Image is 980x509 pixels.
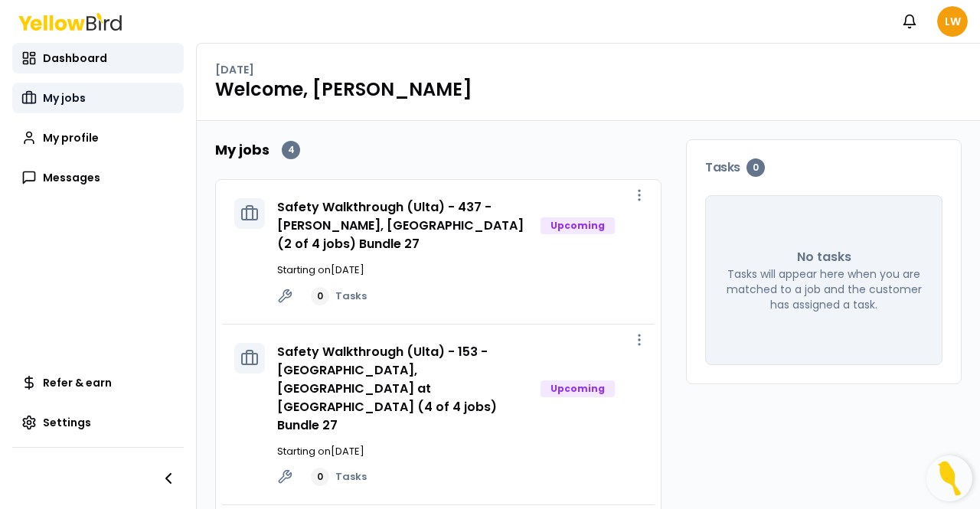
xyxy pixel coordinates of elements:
a: Safety Walkthrough (Ulta) - 437 - [PERSON_NAME], [GEOGRAPHIC_DATA] (2 of 4 jobs) Bundle 27 [277,198,524,253]
span: Refer & earn [43,375,112,390]
p: Tasks will appear here when you are matched to a job and the customer has assigned a task. [724,266,923,312]
span: Messages [43,170,100,185]
a: 0Tasks [311,468,367,486]
button: Open Resource Center [926,455,972,501]
p: Starting on [DATE] [277,263,642,278]
a: Safety Walkthrough (Ulta) - 153 - [GEOGRAPHIC_DATA], [GEOGRAPHIC_DATA] at [GEOGRAPHIC_DATA] (4 of... [277,343,497,434]
div: Upcoming [541,217,615,234]
a: Messages [12,162,184,193]
h2: My jobs [215,139,269,161]
span: LW [937,6,968,37]
a: Refer & earn [12,367,184,398]
h3: Tasks [705,158,942,177]
a: 0Tasks [311,287,367,305]
div: 0 [746,158,765,177]
a: My jobs [12,83,184,113]
span: Settings [43,415,91,430]
h1: Welcome, [PERSON_NAME] [215,77,962,102]
a: Settings [12,407,184,438]
a: Dashboard [12,43,184,73]
p: [DATE] [215,62,254,77]
a: My profile [12,122,184,153]
div: Upcoming [541,380,615,397]
span: My jobs [43,90,86,106]
span: My profile [43,130,99,145]
div: 0 [311,287,329,305]
p: Starting on [DATE] [277,444,642,459]
span: Dashboard [43,51,107,66]
p: No tasks [797,248,851,266]
div: 4 [282,141,300,159]
div: 0 [311,468,329,486]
